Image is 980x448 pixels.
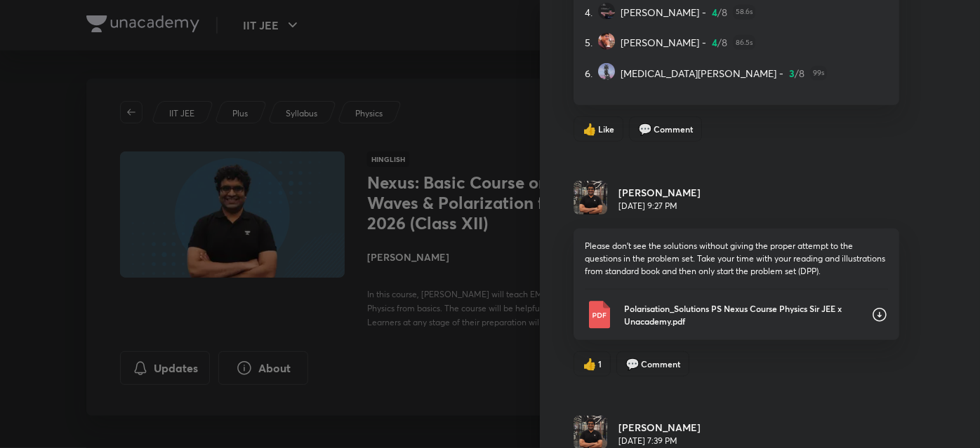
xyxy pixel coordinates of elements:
span: / [717,35,722,50]
span: comment [625,358,640,370]
span: like [583,123,597,135]
img: Avatar [574,181,607,215]
span: Comment [654,123,693,135]
span: 1 [598,358,602,370]
span: [PERSON_NAME] - [621,5,706,20]
p: [DATE] 7:39 PM [618,435,701,447]
h6: [PERSON_NAME] [618,185,701,200]
span: Comment [641,358,680,370]
span: like [583,358,597,370]
h6: [PERSON_NAME] [618,420,701,435]
span: 6. [585,66,592,81]
span: / [717,5,722,20]
p: Please don't see the solutions without giving the proper attempt to the questions in the problem ... [585,240,888,278]
p: [DATE] 9:27 PM [618,200,701,212]
span: [MEDICAL_DATA][PERSON_NAME] - [621,66,783,81]
span: comment [638,123,652,135]
img: Avatar [598,3,615,20]
span: 8 [799,66,804,81]
span: 99s [810,66,827,81]
span: 3 [789,66,795,81]
span: 4 [712,35,717,50]
img: Avatar [598,63,615,80]
span: 4. [585,5,592,20]
img: Pdf [585,301,613,329]
span: / [795,66,799,81]
img: Avatar [598,33,615,50]
span: 4 [712,5,717,20]
span: Like [598,123,614,135]
span: 8 [722,35,727,50]
span: 86.5s [733,35,755,50]
span: 8 [722,5,727,20]
span: [PERSON_NAME] - [621,35,706,50]
span: 58.6s [733,5,755,20]
p: Polarisation_Solutions PS Nexus Course Physics Sir JEE x Unacademy.pdf [624,302,860,327]
span: 5. [585,35,592,50]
